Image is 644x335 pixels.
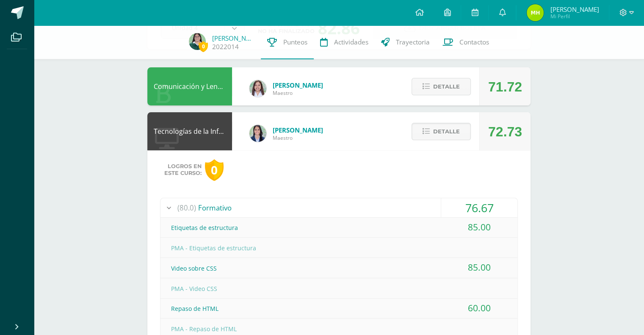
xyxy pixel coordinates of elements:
span: Trayectoria [396,38,430,47]
span: [PERSON_NAME] [273,126,323,134]
a: Trayectoria [375,25,436,59]
div: PMA - Etiquetas de estructura [160,238,517,257]
span: Logros en este curso: [164,163,202,177]
span: Detalle [433,79,460,94]
button: Detalle [412,78,471,95]
span: Maestro [273,134,323,141]
img: 7489ccb779e23ff9f2c3e89c21f82ed0.png [249,125,266,142]
div: 85.00 [441,258,517,277]
span: Actividades [334,38,368,47]
div: Repaso de HTML [160,299,517,318]
div: 60.00 [441,299,517,318]
button: Detalle [412,123,471,140]
a: [PERSON_NAME] [212,34,254,42]
a: Actividades [314,25,375,59]
div: Etiquetas de estructura [160,218,517,237]
span: Mi Perfil [550,13,599,20]
a: Punteos [261,25,314,59]
span: Contactos [459,38,489,47]
div: Tecnologías de la Información y la Comunicación 4 [147,112,232,150]
span: 0 [199,41,208,52]
span: Detalle [433,124,460,139]
span: Maestro [273,89,323,97]
div: 71.72 [488,68,522,106]
div: 76.67 [441,198,517,217]
div: 0 [205,159,224,181]
a: Contactos [436,25,495,59]
img: 3e3fd6e5ab412e34de53ec92eb8dbd43.png [189,33,206,50]
span: [PERSON_NAME] [550,5,599,14]
span: Punteos [283,38,307,47]
img: 8cfee9302e94c67f695fad48b611364c.png [527,4,544,21]
img: acecb51a315cac2de2e3deefdb732c9f.png [249,80,266,97]
div: PMA - Video CSS [160,279,517,298]
div: 85.00 [441,218,517,237]
span: [PERSON_NAME] [273,81,323,89]
div: Formativo [160,198,517,217]
a: 2022014 [212,42,239,51]
span: (80.0) [177,198,196,217]
div: 72.73 [488,113,522,151]
div: Comunicación y Lenguaje L3 Inglés 4 [147,67,232,105]
div: Video sobre CSS [160,259,517,278]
